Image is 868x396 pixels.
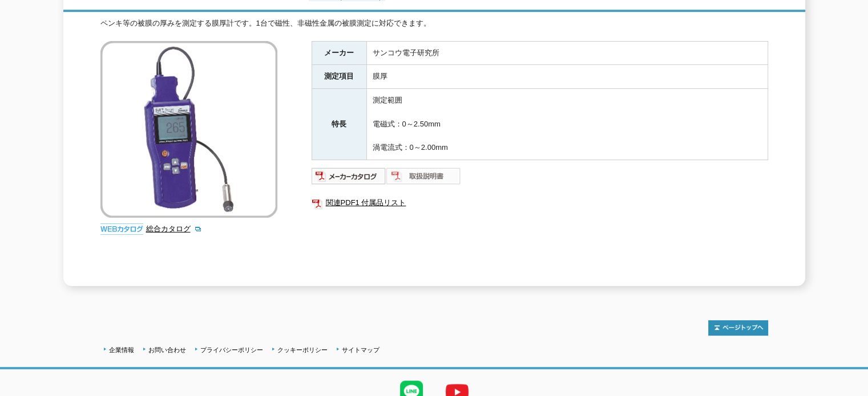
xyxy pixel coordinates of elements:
a: 取扱説明書 [386,174,461,183]
img: トップページへ [708,320,768,336]
a: 総合カタログ [146,224,202,233]
a: クッキーポリシー [277,346,328,353]
img: 取扱説明書 [386,167,461,185]
th: メーカー [312,41,366,65]
a: 企業情報 [109,346,134,353]
a: プライバシーポリシー [200,346,263,353]
a: 関連PDF1 付属品リスト [312,195,768,210]
div: ペンキ等の被膜の厚みを測定する膜厚計です。1台で磁性、非磁性金属の被膜測定に対応できます。 [100,18,768,30]
td: 膜厚 [366,65,768,89]
a: サイトマップ [342,346,380,353]
td: 測定範囲 電磁式：0～2.50mm 渦電流式：0～2.00mm [366,89,768,160]
img: デュアルタイプ膜厚計 SWT-8000Ⅱ [100,41,277,218]
img: メーカーカタログ [312,167,386,185]
th: 特長 [312,89,366,160]
th: 測定項目 [312,65,366,89]
td: サンコウ電子研究所 [366,41,768,65]
img: webカタログ [100,223,143,235]
a: お問い合わせ [148,346,186,353]
a: メーカーカタログ [312,174,386,183]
